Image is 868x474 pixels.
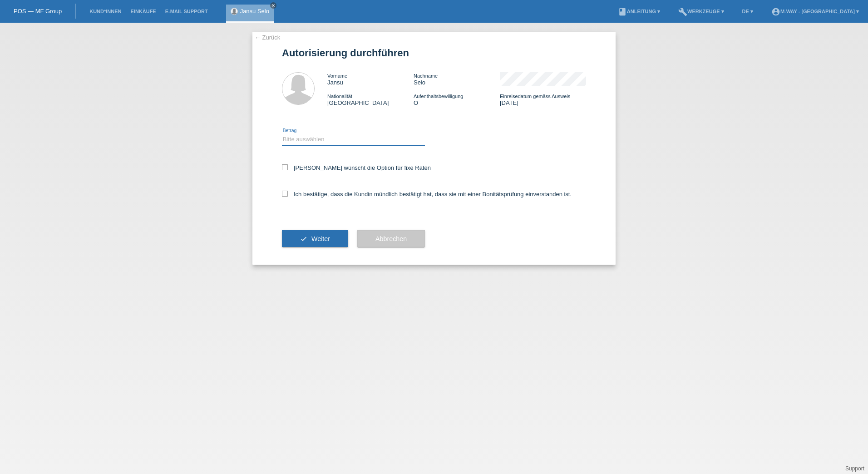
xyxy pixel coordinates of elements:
[282,191,572,197] label: Ich bestätige, dass die Kundin mündlich bestätigt hat, dass sie mit einer Bonitätsprüfung einvers...
[161,9,212,14] a: E-Mail Support
[674,9,729,14] a: buildWerkzeuge ▾
[767,9,863,14] a: account_circlem-way - [GEOGRAPHIC_DATA] ▾
[311,235,330,242] span: Weiter
[357,230,425,247] button: Abbrechen
[270,2,276,9] a: close
[845,465,864,472] a: Support
[271,3,276,8] i: close
[327,93,414,106] div: [GEOGRAPHIC_DATA]
[771,7,780,16] i: account_circle
[414,94,463,99] span: Aufenthaltsbewilligung
[327,73,347,79] span: Vorname
[500,93,586,106] div: [DATE]
[414,93,500,106] div: O
[678,7,687,16] i: build
[282,164,431,171] label: [PERSON_NAME] wünscht die Option für fixe Raten
[300,235,307,242] i: check
[327,72,414,86] div: Jansu
[126,9,160,14] a: Einkäufe
[240,8,269,15] a: Jansu Selo
[375,235,407,242] span: Abbrechen
[613,9,665,14] a: bookAnleitung ▾
[255,34,280,41] a: ← Zurück
[414,72,500,86] div: Selo
[327,94,352,99] span: Nationalität
[618,7,627,16] i: book
[85,9,126,14] a: Kund*innen
[500,94,570,99] span: Einreisedatum gemäss Ausweis
[738,9,758,14] a: DE ▾
[282,47,586,59] h1: Autorisierung durchführen
[14,8,62,15] a: POS — MF Group
[282,230,348,247] button: check Weiter
[414,73,438,79] span: Nachname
